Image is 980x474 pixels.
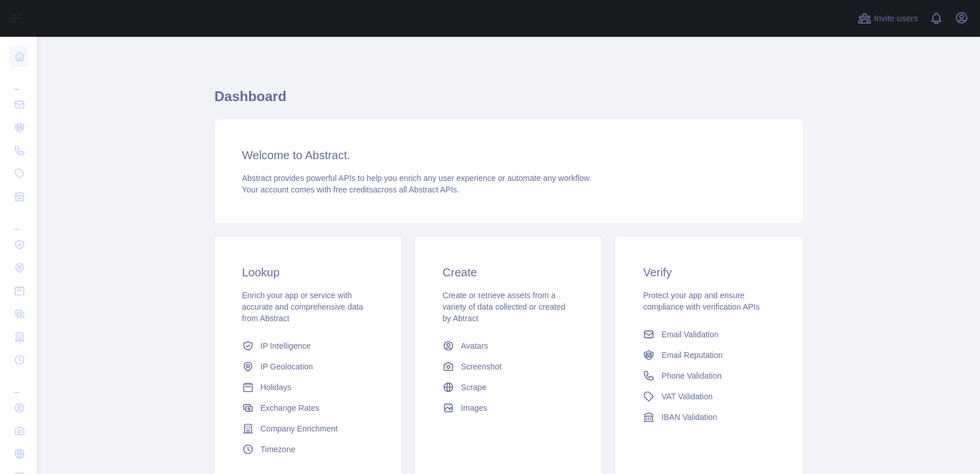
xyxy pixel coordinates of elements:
[661,370,722,381] span: Phone Validation
[261,381,292,393] span: Holidays
[461,361,502,372] span: Screenshot
[461,402,487,414] span: Images
[215,87,803,115] h1: Dashboard
[643,264,774,280] h3: Verify
[242,291,363,323] span: Enrich your app or service with accurate and comprehensive data from Abstract
[261,340,311,352] span: IP Intelligence
[661,349,723,361] span: Email Reputation
[9,69,28,92] div: ...
[438,336,579,356] a: Avatars
[261,423,338,434] span: Company Enrichment
[261,361,313,372] span: IP Geolocation
[638,386,779,407] a: VAT Validation
[238,439,378,460] a: Timezone
[874,12,918,25] span: Invite users
[638,407,779,427] a: IBAN Validation
[9,372,28,395] div: ...
[238,356,378,377] a: IP Geolocation
[9,209,28,232] div: ...
[238,398,378,418] a: Exchange Rates
[661,391,712,402] span: VAT Validation
[242,174,592,183] span: Abstract provides powerful APIs to help you enrich any user experience or automate any workflow.
[661,329,718,340] span: Email Validation
[638,324,779,345] a: Email Validation
[242,264,374,280] h3: Lookup
[242,185,459,194] span: Your account comes with across all Abstract APIs.
[438,398,579,418] a: Images
[443,264,574,280] h3: Create
[238,377,378,398] a: Holidays
[438,377,579,398] a: Scrape
[443,291,565,323] span: Create or retrieve assets from a variety of data collected or created by Abtract
[638,365,779,386] a: Phone Validation
[461,381,486,393] span: Scrape
[334,185,373,194] span: free credits
[855,9,920,28] button: Invite users
[661,411,717,423] span: IBAN Validation
[461,340,488,352] span: Avatars
[261,402,320,414] span: Exchange Rates
[238,336,378,356] a: IP Intelligence
[438,356,579,377] a: Screenshot
[261,444,296,455] span: Timezone
[638,345,779,365] a: Email Reputation
[242,147,775,163] h3: Welcome to Abstract.
[238,418,378,439] a: Company Enrichment
[643,291,760,311] span: Protect your app and ensure compliance with verification APIs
